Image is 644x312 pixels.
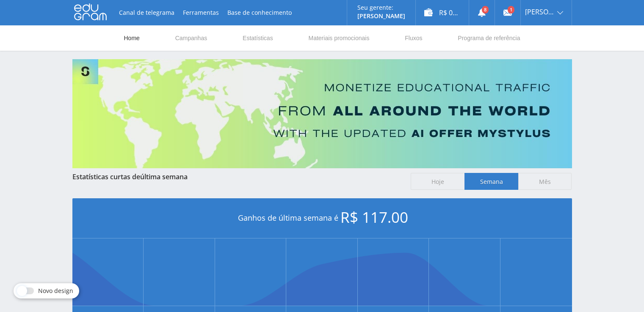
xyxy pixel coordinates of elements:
div: Ganhos de última semana é [72,198,572,238]
span: Hoje [411,173,464,190]
p: Seu gerente: [357,4,405,11]
a: Campanhas [174,25,208,51]
a: Materiais promocionais [307,25,370,51]
a: Estatísticas [242,25,274,51]
a: Fluxos [404,25,423,51]
span: [PERSON_NAME] [525,8,555,15]
a: Home [123,25,141,51]
p: [PERSON_NAME] [357,13,405,19]
div: Estatísticas curtas de [72,173,403,181]
span: Semana [464,173,518,190]
span: última semana [140,172,188,181]
span: Novo design [38,287,73,294]
img: Banner [72,59,572,168]
a: Programa de referência [457,25,521,51]
span: R$ 117.00 [340,207,408,227]
span: Mês [518,173,572,190]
